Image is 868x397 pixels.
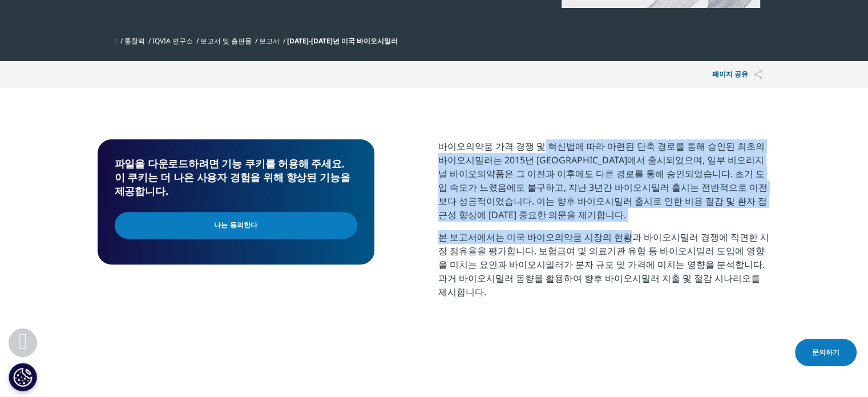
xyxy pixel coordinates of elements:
[704,61,771,88] button: 페이지 공유페이지 공유
[115,212,357,239] input: 나는 동의한다
[712,69,748,79] font: 페이지 공유
[152,36,193,46] a: IQVIA 연구소
[438,231,769,298] font: 본 보고서에서는 미국 바이오의약품 시장의 현황과 바이오시밀러 경쟁에 직면한 시장 점유율을 평가합니다. 보험급여 및 의료기관 유형 등 바이오시밀러 도입에 영향을 미치는 요인과 ...
[115,157,350,198] font: 파일을 다운로드하려면 기능 쿠키를 허용해 주세요. 이 쿠키는 더 나은 사용자 경험을 위해 향상된 기능을 제공합니다.
[795,339,857,366] a: 문의하기
[812,347,839,357] font: 문의하기
[259,36,280,46] a: 보고서
[200,36,252,46] a: 보고서 및 출판물
[124,36,145,46] a: 통찰력
[9,363,37,391] button: 쿠키 설정
[287,36,398,46] font: [DATE]-[DATE]년 미국 바이오시밀러
[754,70,762,79] img: 페이지 공유
[438,140,768,221] font: 바이오의약품 가격 경쟁 및 혁신법에 따라 마련된 단축 경로를 통해 승인된 최초의 바이오시밀러는 2015년 [GEOGRAPHIC_DATA]에서 출시되었으며, 일부 비오리지널 바...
